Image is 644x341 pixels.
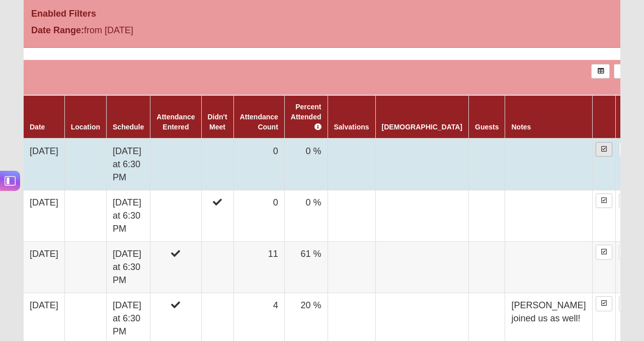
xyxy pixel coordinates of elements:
[113,123,144,131] a: Schedule
[24,190,64,242] td: [DATE]
[619,296,634,311] a: Delete
[156,113,195,131] a: Attendance Entered
[291,103,321,131] a: Percent Attended
[24,139,64,190] td: [DATE]
[469,95,505,139] th: Guests
[596,296,612,311] a: Enter Attendance
[31,24,84,37] label: Date Range:
[619,245,634,259] a: Delete
[596,142,612,157] a: Enter Attendance
[31,9,613,20] h4: Enabled Filters
[511,123,531,131] a: Notes
[107,242,150,293] td: [DATE] at 6:30 PM
[328,95,375,139] th: Salvations
[284,139,328,190] td: 0 %
[208,113,227,131] a: Didn't Meet
[619,193,634,208] a: Delete
[233,242,284,293] td: 11
[619,142,634,157] a: Delete
[591,64,610,79] a: Export to Excel
[233,190,284,242] td: 0
[233,139,284,190] td: 0
[614,64,632,79] a: Alt+N
[24,242,64,293] td: [DATE]
[596,193,612,208] a: Enter Attendance
[30,123,45,131] a: Date
[375,95,468,139] th: [DEMOGRAPHIC_DATA]
[107,139,150,190] td: [DATE] at 6:30 PM
[596,245,612,259] a: Enter Attendance
[71,123,100,131] a: Location
[240,113,278,131] a: Attendance Count
[24,24,222,40] div: from [DATE]
[284,190,328,242] td: 0 %
[284,242,328,293] td: 61 %
[107,190,150,242] td: [DATE] at 6:30 PM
